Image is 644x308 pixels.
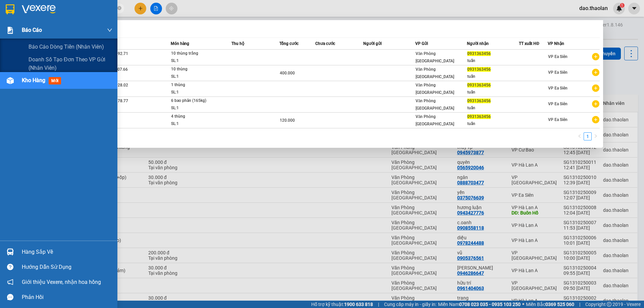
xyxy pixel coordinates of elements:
[467,51,491,56] span: 0931363456
[171,66,221,73] div: 10 thùng
[592,132,600,140] li: Next Page
[3,50,77,59] li: In ngày: 12:07 13/10
[467,114,491,119] span: 0931363456
[7,248,14,255] img: warehouse-icon
[22,247,112,257] div: Hàng sắp về
[231,41,244,46] span: Thu hộ
[592,116,599,123] span: plus-circle
[117,6,121,10] span: close-circle
[7,264,13,270] span: question-circle
[576,132,584,140] button: left
[548,41,564,46] span: VP Nhận
[519,41,539,46] span: TT xuất HĐ
[467,57,519,64] div: tuấn
[363,41,382,46] span: Người gửi
[22,292,112,302] div: Phản hồi
[171,97,221,105] div: 6 bao phân (165kg)
[7,77,14,84] img: warehouse-icon
[576,132,584,140] li: Previous Page
[171,120,221,128] div: SL: 1
[49,77,61,84] span: mới
[7,27,14,34] img: solution-icon
[171,105,221,112] div: SL: 1
[592,100,599,108] span: plus-circle
[592,53,599,60] span: plus-circle
[280,71,295,75] span: 400.000
[467,89,519,96] div: tuấn
[416,67,454,79] span: Văn Phòng [GEOGRAPHIC_DATA]
[416,83,454,95] span: Văn Phòng [GEOGRAPHIC_DATA]
[7,279,13,285] span: notification
[280,118,295,123] span: 120.000
[22,77,45,83] span: Kho hàng
[416,114,454,126] span: Văn Phòng [GEOGRAPHIC_DATA]
[578,134,582,138] span: left
[416,51,454,63] span: Văn Phòng [GEOGRAPHIC_DATA]
[592,69,599,76] span: plus-circle
[548,86,568,90] span: VP Ea Siên
[548,117,568,122] span: VP Ea Siên
[467,99,491,103] span: 0931363456
[171,113,221,120] div: 4 thùng
[22,262,112,272] div: Hướng dẫn sử dụng
[107,27,112,33] span: down
[548,54,568,59] span: VP Ea Siên
[592,84,599,92] span: plus-circle
[416,99,454,111] span: Văn Phòng [GEOGRAPHIC_DATA]
[279,41,299,46] span: Tổng cước
[22,26,42,34] span: Báo cáo
[415,41,428,46] span: VP Gửi
[6,4,14,14] img: logo-vxr
[117,5,121,12] span: close-circle
[467,120,519,127] div: tuấn
[171,81,221,89] div: 1 thùng
[22,278,101,286] span: Giới thiệu Vexere, nhận hoa hồng
[171,50,221,57] div: 10 thùng trắng
[467,67,491,72] span: 0931363456
[467,105,519,112] div: tuấn
[584,133,591,140] a: 1
[7,294,13,300] span: message
[29,55,112,72] span: Doanh số tạo đơn theo VP gửi (nhân viên)
[171,73,221,80] div: SL: 1
[171,89,221,96] div: SL: 1
[171,57,221,65] div: SL: 1
[594,134,598,138] span: right
[467,73,519,80] div: tuấn
[171,41,189,46] span: Món hàng
[3,40,77,50] li: Thảo Lan
[467,83,491,87] span: 0931363456
[29,43,104,51] span: Báo cáo dòng tiền (nhân viên)
[467,41,489,46] span: Người nhận
[592,132,600,140] button: right
[548,102,568,106] span: VP Ea Siên
[584,132,592,140] li: 1
[548,70,568,75] span: VP Ea Siên
[315,41,335,46] span: Chưa cước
